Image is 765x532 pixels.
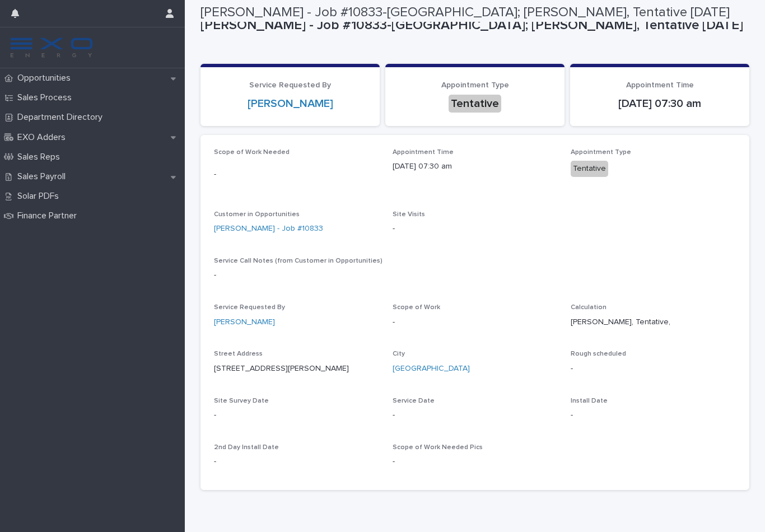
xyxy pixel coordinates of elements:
[13,92,81,103] p: Sales Process
[571,398,608,404] span: Install Date
[249,81,331,89] span: Service Requested By
[626,81,694,89] span: Appointment Time
[571,161,608,177] div: Tentative
[393,304,440,311] span: Scope of Work
[584,97,736,110] p: [DATE] 07:30 am
[200,4,730,21] h2: [PERSON_NAME] - Job #10833-[GEOGRAPHIC_DATA]; [PERSON_NAME], Tentative [DATE]
[13,191,68,202] p: Solar PDFs
[214,149,290,156] span: Scope of Work Needed
[214,211,300,218] span: Customer in Opportunities
[214,169,379,180] p: -
[200,17,745,34] p: [PERSON_NAME] - Job #10833-[GEOGRAPHIC_DATA]; [PERSON_NAME], Tentative [DATE]
[571,409,736,421] p: -
[571,304,607,311] span: Calculation
[13,73,80,83] p: Opportunities
[571,316,736,328] p: [PERSON_NAME], Tentative,
[13,171,74,182] p: Sales Payroll
[393,149,454,156] span: Appointment Time
[248,97,333,110] a: [PERSON_NAME]
[214,258,382,264] span: Service Call Notes (from Customer in Opportunities)
[393,409,558,421] p: -
[393,363,470,375] a: [GEOGRAPHIC_DATA]
[571,351,626,357] span: Rough scheduled
[393,351,405,357] span: City
[393,316,558,328] p: -
[13,132,74,143] p: EXO Adders
[9,36,94,59] img: FKS5r6ZBThi8E5hshIGi
[13,152,69,162] p: Sales Reps
[214,398,269,404] span: Site Survey Date
[214,269,736,281] p: -
[13,112,111,123] p: Department Directory
[571,363,736,375] p: -
[214,316,275,328] a: [PERSON_NAME]
[393,444,483,451] span: Scope of Work Needed Pics
[393,456,558,468] p: -
[393,398,435,404] span: Service Date
[393,161,558,172] p: [DATE] 07:30 am
[441,81,509,89] span: Appointment Type
[214,409,379,421] p: -
[571,149,631,156] span: Appointment Type
[214,363,379,375] p: [STREET_ADDRESS][PERSON_NAME]
[214,304,285,311] span: Service Requested By
[214,351,263,357] span: Street Address
[214,223,323,235] a: [PERSON_NAME] - Job #10833
[393,211,425,218] span: Site Visits
[214,456,379,468] p: -
[214,444,279,451] span: 2nd Day Install Date
[393,223,558,235] p: -
[449,95,501,113] div: Tentative
[13,211,86,221] p: Finance Partner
